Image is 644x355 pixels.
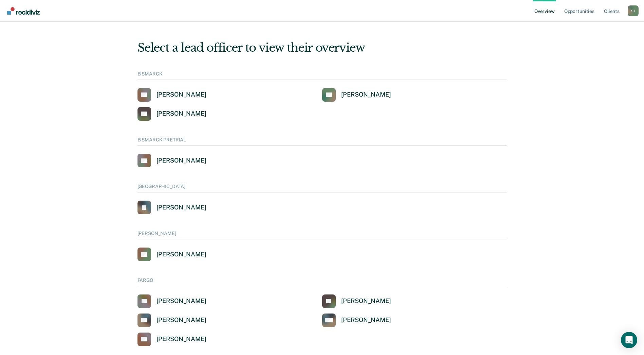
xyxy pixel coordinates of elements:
div: [PERSON_NAME] [341,316,391,324]
img: Recidiviz [7,7,40,15]
div: Select a lead officer to view their overview [137,41,507,55]
div: Open Intercom Messenger [621,332,637,348]
div: [PERSON_NAME] [157,316,206,324]
div: S J [628,5,639,16]
a: [PERSON_NAME] [322,314,391,327]
a: [PERSON_NAME] [137,88,206,102]
div: [PERSON_NAME] [341,91,391,99]
a: [PERSON_NAME] [137,248,206,261]
div: FARGO [137,277,507,286]
div: [PERSON_NAME] [341,297,391,305]
div: [PERSON_NAME] [157,335,206,343]
div: [PERSON_NAME] [157,157,206,165]
div: BISMARCK [137,71,507,80]
div: [PERSON_NAME] [157,297,206,305]
div: [PERSON_NAME] [137,231,507,239]
a: [PERSON_NAME] [137,154,206,167]
a: [PERSON_NAME] [137,294,206,308]
a: [PERSON_NAME] [137,314,206,327]
div: [PERSON_NAME] [157,251,206,258]
a: [PERSON_NAME] [322,88,391,102]
div: [GEOGRAPHIC_DATA] [137,184,507,192]
a: [PERSON_NAME] [137,201,206,214]
a: [PERSON_NAME] [322,294,391,308]
button: Profile dropdown button [628,5,639,16]
div: BISMARCK PRETRIAL [137,137,507,146]
a: [PERSON_NAME] [137,333,206,346]
div: [PERSON_NAME] [157,204,206,212]
div: [PERSON_NAME] [157,91,206,99]
div: [PERSON_NAME] [157,110,206,118]
a: [PERSON_NAME] [137,107,206,121]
